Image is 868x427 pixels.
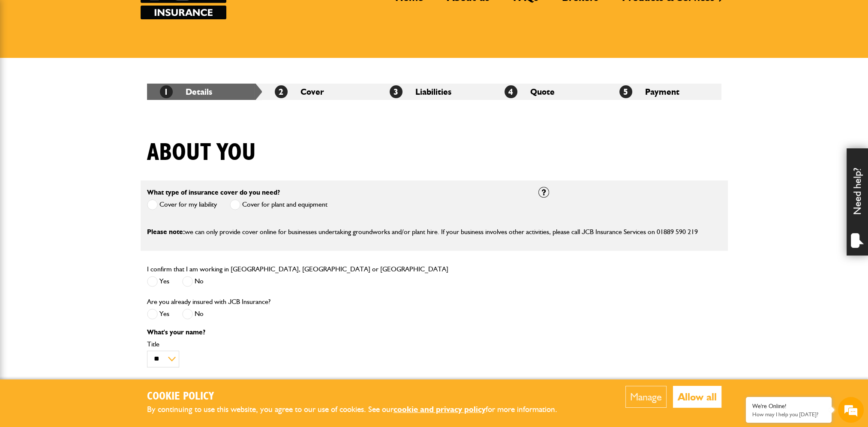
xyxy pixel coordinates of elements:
[11,130,156,149] input: Enter your phone number
[147,226,721,238] p: we can only provide cover online for businesses undertaking groundworks and/or plant hire. If you...
[182,309,204,319] label: No
[147,298,270,305] label: Are you already insured with JCB Insurance?
[147,228,185,236] span: Please note:
[673,386,721,408] button: Allow all
[141,4,161,25] div: Minimize live chat window
[230,199,327,210] label: Cover for plant and equipment
[147,189,280,196] label: What type of insurance cover do you need?
[15,48,36,60] img: d_20077148190_company_1631870298795_20077148190
[492,84,607,100] li: Quote
[847,148,868,256] div: Need help?
[11,79,156,98] input: Enter your last name
[505,85,517,98] span: 4
[147,266,448,273] label: I confirm that I am working in [GEOGRAPHIC_DATA], [GEOGRAPHIC_DATA] or [GEOGRAPHIC_DATA]
[752,411,825,418] p: How may I help you today?
[147,276,169,287] label: Yes
[390,85,402,98] span: 3
[147,329,526,336] p: What's your name?
[377,84,492,100] li: Liabilities
[625,386,667,408] button: Manage
[393,404,486,414] a: cookie and privacy policy
[262,84,377,100] li: Cover
[607,84,721,100] li: Payment
[147,199,217,210] label: Cover for my liability
[147,403,571,416] p: By continuing to use this website, you agree to our use of cookies. See our for more information.
[752,403,825,410] div: We're Online!
[11,105,156,123] input: Enter your email address
[160,85,173,98] span: 1
[147,138,256,167] h1: About you
[147,341,526,348] label: Title
[117,264,156,276] em: Start Chat
[275,85,288,98] span: 2
[147,390,571,403] h2: Cookie Policy
[147,84,262,100] li: Details
[147,309,169,319] label: Yes
[619,85,632,98] span: 5
[11,155,156,257] textarea: Type your message and hit 'Enter'
[45,48,144,59] div: Chat with us now
[182,276,204,287] label: No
